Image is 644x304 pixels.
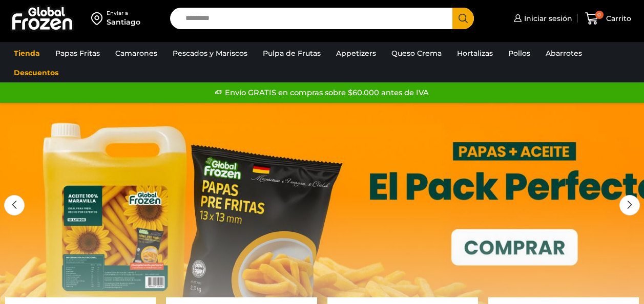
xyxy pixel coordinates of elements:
a: Camarones [110,44,162,63]
div: Santiago [107,17,140,27]
div: Enviar a [107,10,140,17]
a: Pulpa de Frutas [258,44,326,63]
a: Hortalizas [452,44,498,63]
a: Queso Crema [386,44,447,63]
span: Carrito [604,13,631,24]
a: Tienda [9,44,45,63]
a: Papas Fritas [50,44,105,63]
span: 0 [595,11,604,19]
span: Iniciar sesión [522,13,572,24]
a: Abarrotes [541,44,587,63]
a: Appetizers [331,44,381,63]
img: address-field-icon.svg [91,10,107,27]
a: Iniciar sesión [511,8,572,29]
a: Descuentos [9,63,64,82]
a: 0 Carrito [583,7,634,31]
a: Pescados y Mariscos [168,44,253,63]
button: Search button [452,8,474,29]
a: Pollos [503,44,535,63]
